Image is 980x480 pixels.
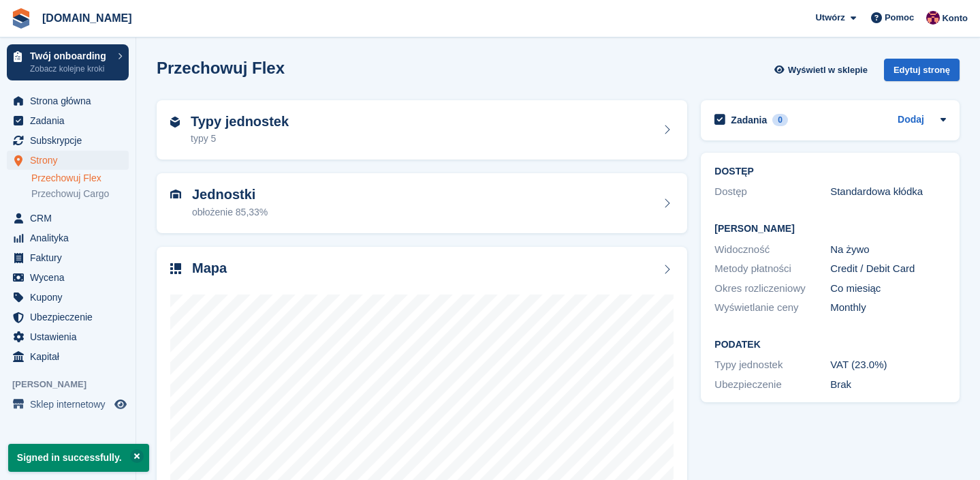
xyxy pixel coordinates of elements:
a: menu [7,228,129,247]
a: menu [7,91,129,110]
h2: Przechowuj Flex [157,59,285,77]
a: Przechowuj Flex [31,172,129,185]
a: menu [7,268,129,287]
div: Okres rozliczeniowy [714,281,830,297]
h2: [PERSON_NAME] [714,224,946,235]
img: unit-type-icn-2b2737a686de81e16bb02015468b77c625bbabd49415b5ef34ead5e3b44a266d.svg [170,117,180,127]
a: Edytuj stronę [884,59,960,87]
div: Monthly [830,300,946,316]
h2: Typy jednostek [191,114,289,130]
a: menu [7,347,129,366]
span: Konto [942,12,968,25]
div: Credit / Debit Card [830,261,946,277]
a: [DOMAIN_NAME] [37,7,138,29]
h2: Podatek [714,340,946,350]
a: menu [7,209,129,228]
div: 0 [772,114,788,126]
div: Metody płatności [714,261,830,277]
span: [PERSON_NAME] [12,378,136,391]
a: menu [7,151,129,170]
p: Twój onboarding [30,51,111,61]
div: Na żywo [830,242,946,258]
a: Twój onboarding Zobacz kolejne kroki [7,44,129,80]
span: Strona główna [30,91,112,110]
span: Subskrypcje [30,131,112,150]
span: Faktury [30,248,112,267]
img: map-icn-33ee37083ee616e46c38cad1a60f524a97daa1e2b2c8c0bc3eb3415660979fc1.svg [170,263,181,274]
div: Dostęp [714,184,830,200]
span: Kapitał [30,347,112,366]
p: Zobacz kolejne kroki [30,63,111,75]
span: Zadania [30,111,112,130]
h2: DOSTĘP [714,166,946,177]
a: Przechowuj Cargo [31,187,129,200]
a: menu [7,131,129,150]
div: Wyświetlanie ceny [714,300,830,316]
div: obłożenie 85,33% [192,205,268,220]
div: Ubezpieczenie [714,377,830,393]
a: menu [7,248,129,267]
span: Sklep internetowy [30,395,112,414]
div: VAT (23.0%) [830,357,946,373]
div: Standardowa kłódka [830,184,946,200]
span: Kupony [30,288,112,307]
img: Mateusz Kacwin [926,11,940,25]
h2: Mapa [192,260,227,276]
div: Brak [830,377,946,393]
a: Wyświetl w sklepie [772,59,873,81]
span: Ustawienia [30,327,112,346]
div: Widoczność [714,242,830,258]
span: Strony [30,151,112,170]
div: Typy jednostek [714,357,830,373]
p: Signed in successfully. [8,444,149,472]
span: Ubezpieczenie [30,307,112,327]
img: unit-icn-7be61d7bf1b0ce9d3e12c5938cc71ed9869f7b940bace4675aadf7bd6d80202e.svg [170,190,181,199]
span: Pomoc [885,11,914,25]
a: Jednostki obłożenie 85,33% [157,173,687,233]
a: menu [7,111,129,130]
h2: Zadania [731,114,767,126]
span: Analityka [30,228,112,247]
a: Typy jednostek typy 5 [157,100,687,160]
img: stora-icon-8386f47178a22dfd0bd8f6a31ec36ba5ce8667c1dd55bd0f319d3a0aa187defe.svg [11,8,31,29]
div: typy 5 [191,132,289,146]
h2: Jednostki [192,187,268,202]
a: Dodaj [898,112,924,128]
div: Edytuj stronę [884,59,960,81]
span: Utwórz [815,11,844,25]
span: CRM [30,209,112,228]
div: Co miesiąc [830,281,946,297]
a: menu [7,288,129,307]
a: menu [7,327,129,346]
span: Wycena [30,268,112,287]
a: Podgląd sklepu [112,396,129,412]
a: menu [7,395,129,414]
span: Wyświetl w sklepie [788,63,868,77]
a: menu [7,307,129,327]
